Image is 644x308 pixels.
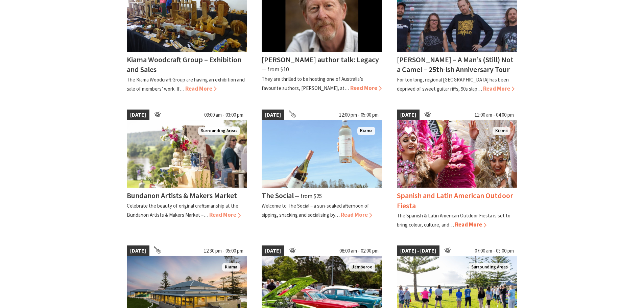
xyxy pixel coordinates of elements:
p: Welcome to The Social – a sun-soaked afternoon of sipping, snacking and socialising by… [262,203,369,218]
span: Kiama [222,263,240,271]
span: Read More [341,211,372,218]
span: Read More [455,221,486,228]
span: 11:00 am - 04:00 pm [471,110,517,120]
img: Dancers in jewelled pink and silver costumes with feathers, holding their hands up while smiling [397,120,517,188]
span: 12:30 pm - 05:00 pm [200,245,247,256]
img: A seleciton of ceramic goods are placed on a table outdoor with river views behind [127,120,247,188]
span: Read More [185,85,217,92]
span: 12:00 pm - 05:00 pm [336,110,382,120]
span: Read More [209,211,241,218]
img: The Social [262,120,382,188]
span: ⁠— from $25 [295,192,322,200]
span: Surrounding Areas [198,127,240,135]
span: 07:00 am - 03:00 pm [471,245,517,256]
span: Surrounding Areas [469,263,510,271]
span: Kiama [493,127,510,135]
p: For too long, regional [GEOGRAPHIC_DATA] has been deprived of sweet guitar riffs, 90s slap… [397,76,509,92]
span: [DATE] [397,110,420,120]
p: The Spanish & Latin American Outdoor Fiesta is set to bring colour, culture, and… [397,212,510,228]
span: 09:00 am - 03:00 pm [201,110,247,120]
p: The Kiama Woodcraft Group are having an exhibition and sale of members’ work. If… [127,76,245,92]
h4: [PERSON_NAME] author talk: Legacy [262,55,379,64]
a: [DATE] 11:00 am - 04:00 pm Dancers in jewelled pink and silver costumes with feathers, holding th... [397,110,517,229]
h4: Kiama Woodcraft Group – Exhibition and Sales [127,55,241,74]
span: [DATE] [127,110,149,120]
h4: Bundanon Artists & Makers Market [127,191,237,200]
p: Celebrate the beauty of original craftsmanship at the Bundanon Artists & Makers Market –… [127,203,238,218]
p: They are thrilled to be hosting one of Australia’s favourite authors, [PERSON_NAME], at… [262,76,363,91]
span: ⁠— from $10 [262,66,289,73]
h4: Spanish and Latin American Outdoor Fiesta [397,191,513,210]
h4: [PERSON_NAME] – A Man’s (Still) Not a Camel – 25th-ish Anniversary Tour [397,55,514,74]
span: [DATE] [127,245,149,256]
span: Read More [483,85,515,92]
span: [DATE] - [DATE] [397,245,439,256]
span: Jamberoo [349,263,375,271]
a: [DATE] 09:00 am - 03:00 pm A seleciton of ceramic goods are placed on a table outdoor with river ... [127,110,247,229]
span: [DATE] [262,110,284,120]
a: [DATE] 12:00 pm - 05:00 pm The Social Kiama The Social ⁠— from $25 Welcome to The Social – a sun-... [262,110,382,229]
span: [DATE] [262,245,284,256]
span: Kiama [357,127,375,135]
h4: The Social [262,191,294,200]
span: 08:00 am - 02:00 pm [336,245,382,256]
span: Read More [350,84,382,92]
button: Click to Favourite Spanish and Latin American Outdoor Fiesta [398,120,420,143]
